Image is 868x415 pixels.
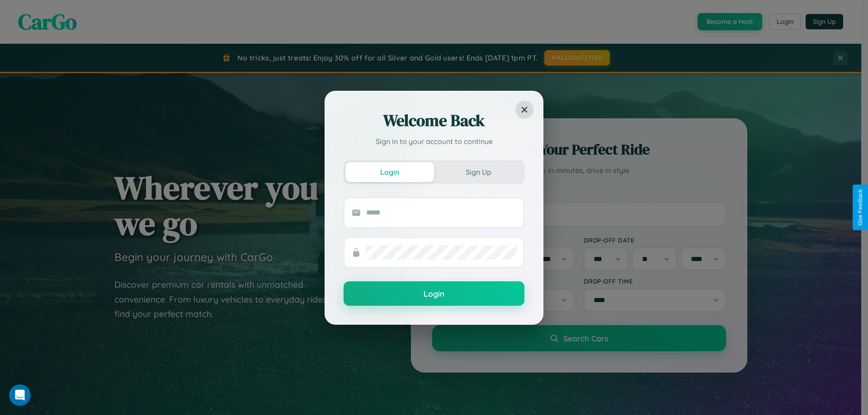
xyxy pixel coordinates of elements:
[344,136,524,147] p: Sign in to your account to continue
[857,189,863,226] div: Give Feedback
[9,384,31,406] iframe: Intercom live chat
[344,110,524,131] h2: Welcome Back
[344,281,524,306] button: Login
[345,162,434,182] button: Login
[434,162,523,182] button: Sign Up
